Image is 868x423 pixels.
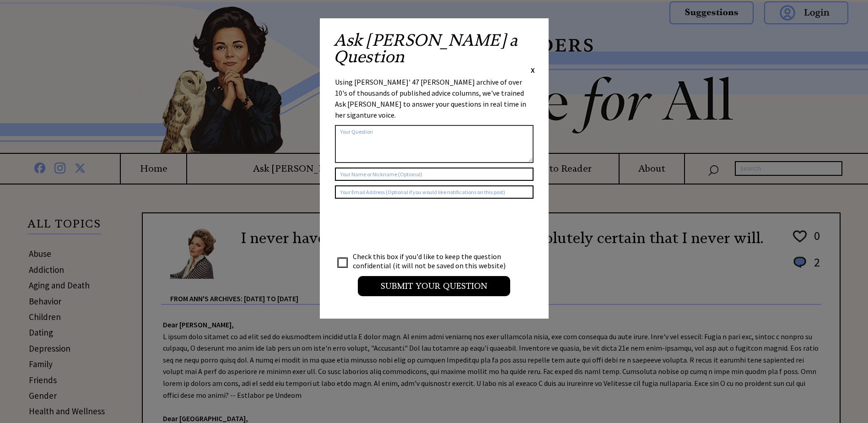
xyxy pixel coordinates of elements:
div: Using [PERSON_NAME]' 47 [PERSON_NAME] archive of over 10's of thousands of published advice colum... [335,76,534,120]
h2: Ask [PERSON_NAME] a Question [334,32,535,65]
iframe: reCAPTCHA [335,208,474,244]
td: Check this box if you'd like to keep the question confidential (it will not be saved on this webs... [352,251,514,271]
input: Your Name or Nickname (Optional) [335,168,534,181]
span: X [531,65,535,75]
input: Your Email Address (Optional if you would like notifications on this post) [335,185,534,199]
input: Submit your Question [358,276,510,296]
